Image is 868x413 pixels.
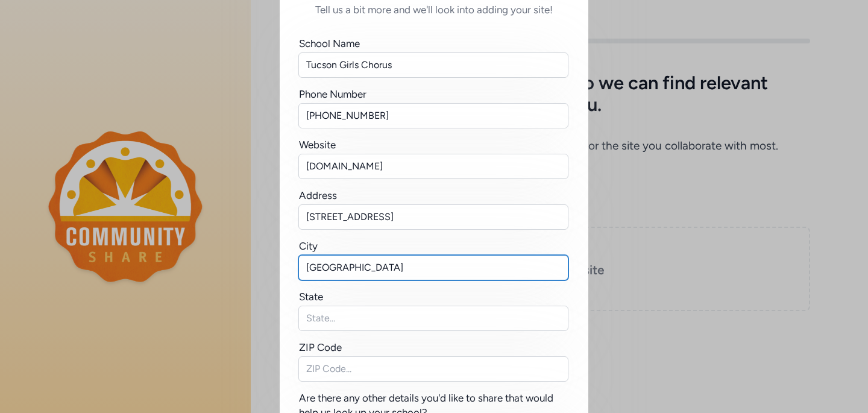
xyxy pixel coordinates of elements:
[298,204,568,230] input: Address...
[298,154,568,179] input: Website...
[299,87,366,101] div: Phone Number
[299,2,569,17] h6: Tell us a bit more and we'll look into adding your site!
[299,289,323,304] div: State
[299,137,336,152] div: Website
[298,356,568,382] input: ZIP Code...
[299,340,342,355] div: ZIP Code
[299,188,337,203] div: Address
[298,255,568,280] input: City...
[298,52,568,78] input: Name...
[298,306,568,331] input: State...
[299,239,318,253] div: City
[299,36,360,51] div: School Name
[298,103,568,128] input: Phone Number...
